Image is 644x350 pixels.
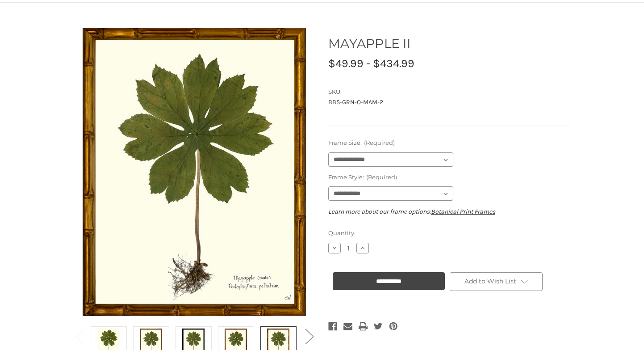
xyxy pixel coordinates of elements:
[366,173,397,181] small: (Required)
[328,229,571,238] label: Quantity:
[328,207,571,216] p: Learn more about our frame options:
[71,322,88,350] button: Go to slide 2 of 2
[328,88,569,97] dt: SKU:
[359,320,368,333] a: Print
[328,139,571,148] label: Frame Size:
[300,322,318,350] button: Go to slide 2 of 2
[431,208,495,215] a: Botanical Print Frames
[328,97,571,107] dd: BBS-GRN-O-MAM-2
[364,139,395,146] small: (Required)
[328,57,414,70] span: $49.99 - $434.99
[83,25,306,319] img: Gold Bamboo Frame
[464,277,516,285] span: Add to Wish List
[328,34,571,53] h1: MAYAPPLE II
[328,173,571,182] label: Frame Style:
[450,272,543,291] a: Add to Wish List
